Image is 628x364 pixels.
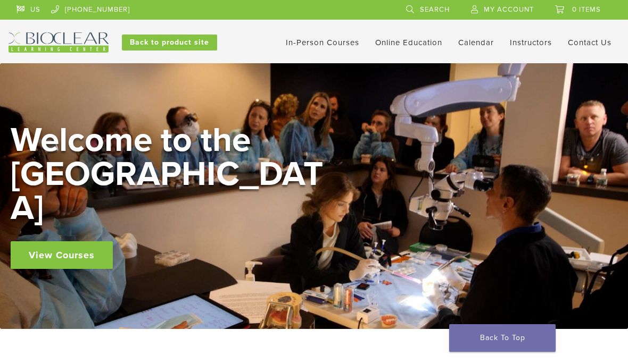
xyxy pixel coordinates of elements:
[9,32,109,53] img: Bioclear
[484,5,534,14] span: My Account
[458,38,494,47] a: Calendar
[122,35,217,50] a: Back to product site
[572,5,601,14] span: 0 items
[286,38,359,47] a: In-Person Courses
[11,123,330,225] h2: Welcome to the [GEOGRAPHIC_DATA]
[510,38,552,47] a: Instructors
[11,241,113,269] a: View Courses
[449,324,556,352] a: Back To Top
[568,38,612,47] a: Contact Us
[375,38,442,47] a: Online Education
[420,5,450,14] span: Search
